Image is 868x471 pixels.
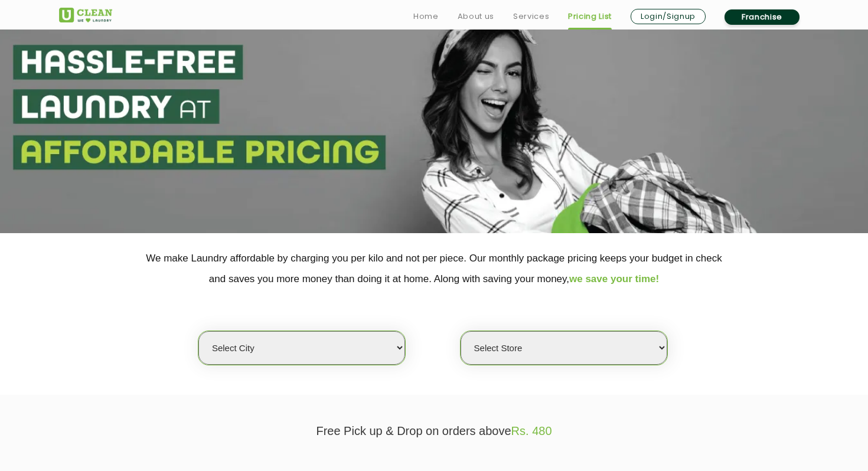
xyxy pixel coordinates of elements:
[631,9,706,24] a: Login/Signup
[458,9,494,24] a: About us
[513,9,549,24] a: Services
[569,273,659,284] span: we save your time!
[725,9,800,25] a: Franchise
[59,424,809,438] p: Free Pick up & Drop on orders above
[511,424,552,437] span: Rs. 480
[59,8,112,22] img: UClean Laundry and Dry Cleaning
[413,9,439,24] a: Home
[568,9,612,24] a: Pricing List
[59,248,809,289] p: We make Laundry affordable by charging you per kilo and not per piece. Our monthly package pricin...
